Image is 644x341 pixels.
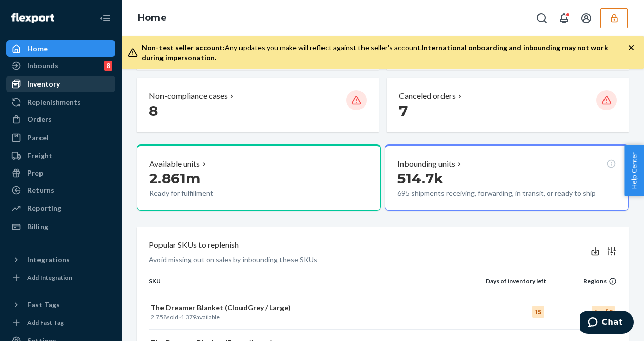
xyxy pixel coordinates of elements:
[138,12,167,23] a: Home
[397,188,606,198] p: 695 shipments receiving, forwarding, in transit, or ready to ship
[149,188,291,198] p: Ready for fulfillment
[532,8,552,28] button: Open Search Box
[6,200,115,217] a: Reporting
[6,182,115,198] a: Returns
[149,169,200,187] span: 2.861m
[6,272,115,284] a: Add Integration
[6,94,115,110] a: Replenishments
[27,97,81,107] div: Replenishments
[27,151,52,161] div: Freight
[27,185,54,195] div: Returns
[137,78,379,132] button: Non-compliance cases 8
[27,114,52,124] div: Orders
[27,61,58,71] div: Inbounds
[151,313,451,321] p: sold · available
[546,277,617,285] div: Regions
[142,42,628,63] div: Any updates you make will reflect against the seller's account.
[137,144,381,211] button: Available units2.861mReady for fulfillment
[27,133,49,143] div: Parcel
[592,306,615,318] div: 4 of 5
[142,43,225,52] span: Non-test seller account:
[149,254,317,265] p: Avoid missing out on sales by inbounding these SKUs
[6,317,115,329] a: Add Fast Tag
[6,111,115,127] a: Orders
[27,168,43,178] div: Prep
[151,313,167,321] span: 2,758
[130,4,175,33] ol: breadcrumbs
[27,79,60,89] div: Inventory
[387,78,629,132] button: Canceled orders 7
[149,239,239,251] p: Popular SKUs to replenish
[6,58,115,74] a: Inbounds8
[6,76,115,92] a: Inventory
[149,158,200,170] p: Available units
[6,148,115,164] a: Freight
[27,273,72,282] div: Add Integration
[104,61,112,71] div: 8
[453,277,547,294] th: Days of inventory left
[27,44,48,54] div: Home
[27,254,70,265] div: Integrations
[95,8,115,28] button: Close Navigation
[385,144,629,211] button: Inbounding units514.7k695 shipments receiving, forwarding, in transit, or ready to ship
[151,303,451,313] p: The Dreamer Blanket (CloudGrey / Large)
[11,13,54,23] img: Flexport logo
[181,313,196,321] span: 1,379
[6,219,115,235] a: Billing
[149,277,453,294] th: SKU
[27,300,60,310] div: Fast Tags
[397,169,444,187] span: 514.7k
[397,158,455,170] p: Inbounding units
[27,222,48,232] div: Billing
[6,40,115,57] a: Home
[624,145,644,196] button: Help Center
[149,90,228,102] p: Non-compliance cases
[149,102,158,119] span: 8
[6,251,115,268] button: Integrations
[27,318,64,327] div: Add Fast Tag
[399,90,456,102] p: Canceled orders
[27,203,61,214] div: Reporting
[532,306,544,318] div: 15
[554,8,574,28] button: Open notifications
[576,8,596,28] button: Open account menu
[6,296,115,313] button: Fast Tags
[6,130,115,146] a: Parcel
[6,165,115,181] a: Prep
[580,311,634,336] iframe: Opens a widget where you can chat to one of our agents
[399,102,408,119] span: 7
